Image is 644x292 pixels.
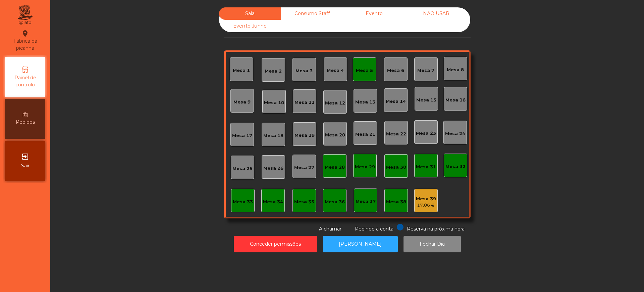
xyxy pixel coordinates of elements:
[5,30,45,52] div: Fabrica da picanha
[294,164,314,171] div: Mesa 27
[386,131,406,137] div: Mesa 22
[21,153,29,161] i: exit_to_app
[294,99,315,106] div: Mesa 11
[233,199,253,205] div: Mesa 33
[319,226,341,232] span: A chamar
[355,99,375,106] div: Mesa 13
[416,196,436,202] div: Mesa 39
[356,198,376,205] div: Mesa 37
[21,30,29,38] i: location_on
[294,199,314,205] div: Mesa 35
[7,74,44,88] span: Painel de controlo
[386,164,406,171] div: Mesa 30
[416,202,436,209] div: 17.06 €
[356,67,373,74] div: Mesa 5
[355,226,393,232] span: Pedindo a conta
[17,3,33,27] img: qpiato
[325,100,345,107] div: Mesa 12
[386,98,406,105] div: Mesa 14
[445,163,466,170] div: Mesa 32
[405,7,467,20] div: NÃO USAR
[323,236,398,252] button: [PERSON_NAME]
[263,132,283,139] div: Mesa 18
[16,119,35,126] span: Pedidos
[265,68,282,75] div: Mesa 2
[416,130,436,137] div: Mesa 23
[234,236,317,252] button: Conceder permissões
[325,199,345,205] div: Mesa 36
[233,99,251,106] div: Mesa 9
[232,165,253,172] div: Mesa 25
[445,130,465,137] div: Mesa 24
[343,7,405,20] div: Evento
[447,67,464,73] div: Mesa 8
[21,162,30,169] span: Sair
[263,165,283,172] div: Mesa 26
[355,131,375,138] div: Mesa 21
[445,97,466,103] div: Mesa 16
[327,67,344,74] div: Mesa 4
[281,7,343,20] div: Consumo Staff
[325,164,345,171] div: Mesa 28
[219,20,281,32] div: Evento Junho
[416,164,436,170] div: Mesa 31
[387,67,404,74] div: Mesa 6
[263,199,283,205] div: Mesa 34
[407,226,465,232] span: Reserva na próxima hora
[294,132,315,139] div: Mesa 19
[219,7,281,20] div: Sala
[386,199,406,205] div: Mesa 38
[264,99,284,106] div: Mesa 10
[417,67,434,74] div: Mesa 7
[232,132,252,139] div: Mesa 17
[233,67,250,74] div: Mesa 1
[325,132,345,138] div: Mesa 20
[404,236,461,252] button: Fechar Dia
[355,164,375,170] div: Mesa 29
[416,97,436,103] div: Mesa 15
[296,68,313,74] div: Mesa 3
